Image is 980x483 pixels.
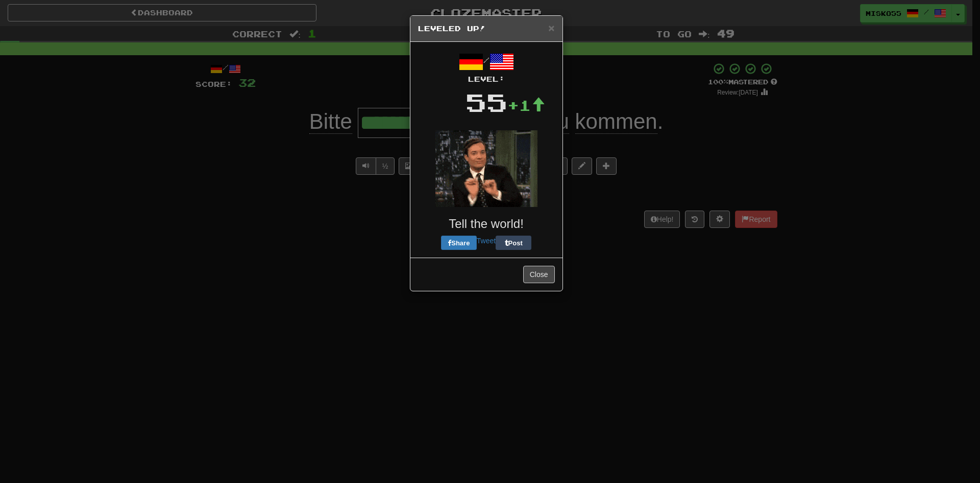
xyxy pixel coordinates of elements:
[477,237,496,245] a: Tweet
[507,95,545,116] div: +1
[523,266,555,283] button: Close
[435,130,537,207] img: fallon-a20d7af9049159056f982dd0e4b796b9edb7b1d2ba2b0a6725921925e8bac842.gif
[548,22,554,34] span: ×
[418,217,555,231] h3: Tell the world!
[418,74,555,84] div: Level:
[418,50,555,84] div: /
[441,236,477,250] button: Share
[496,236,531,250] button: Post
[465,84,507,120] div: 55
[418,24,555,34] h5: Leveled Up!
[548,22,554,33] button: Close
